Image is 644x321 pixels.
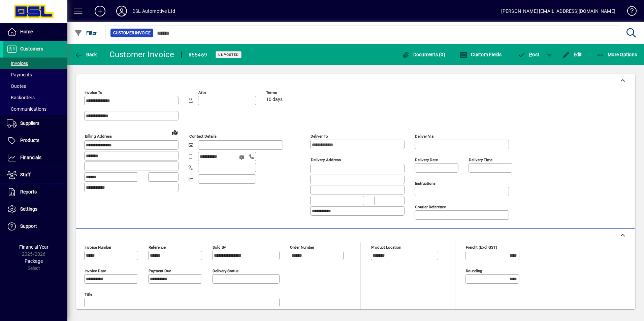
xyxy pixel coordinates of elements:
[74,52,97,57] span: Back
[415,205,446,209] mat-label: Courier Reference
[113,30,151,36] span: Customer Invoice
[149,245,166,250] mat-label: Reference
[3,218,67,235] a: Support
[466,269,482,273] mat-label: Rounding
[109,49,174,60] div: Customer Invoice
[371,245,401,250] mat-label: Product location
[234,149,251,166] button: Send SMS
[85,90,102,95] mat-label: Invoice To
[25,258,43,264] span: Package
[518,52,540,57] span: ost
[622,1,636,23] a: Knowledge Base
[311,134,328,139] mat-label: Deliver To
[3,69,67,80] a: Payments
[74,30,97,36] span: Filter
[469,157,492,162] mat-label: Delivery time
[466,245,497,250] mat-label: Freight (excl GST)
[7,61,28,66] span: Invoices
[20,223,37,229] span: Support
[529,52,532,57] span: P
[20,120,39,126] span: Suppliers
[3,184,67,201] a: Reports
[85,292,92,297] mat-label: Title
[198,90,206,95] mat-label: Attn
[3,167,67,183] a: Staff
[594,48,639,61] button: More Options
[20,155,41,160] span: Financials
[3,132,67,149] a: Products
[19,244,49,250] span: Financial Year
[266,97,283,102] span: 10 days
[458,48,504,61] button: Custom Fields
[188,49,207,60] div: #55469
[20,138,39,143] span: Products
[290,245,314,250] mat-label: Order number
[596,52,637,57] span: More Options
[501,6,615,16] div: [PERSON_NAME] [EMAIL_ADDRESS][DOMAIN_NAME]
[218,52,239,57] span: Unposted
[3,103,67,115] a: Communications
[3,80,67,92] a: Quotes
[3,201,67,218] a: Settings
[415,157,438,162] mat-label: Delivery date
[514,48,543,61] button: Post
[266,91,307,95] span: Terms
[562,52,582,57] span: Edit
[20,46,43,51] span: Customers
[20,172,31,177] span: Staff
[73,48,99,61] button: Back
[3,115,67,132] a: Suppliers
[7,95,35,100] span: Backorders
[3,149,67,166] a: Financials
[20,206,37,212] span: Settings
[169,127,180,138] a: View on map
[132,6,175,16] div: DSL Automotive Ltd
[20,189,37,194] span: Reports
[85,245,111,250] mat-label: Invoice number
[89,5,111,17] button: Add
[415,181,436,186] mat-label: Instructions
[111,5,132,17] button: Profile
[67,48,104,61] app-page-header-button: Back
[3,24,67,40] a: Home
[7,106,46,112] span: Communications
[85,269,106,273] mat-label: Invoice date
[560,48,584,61] button: Edit
[3,58,67,69] a: Invoices
[3,92,67,103] a: Backorders
[73,27,99,39] button: Filter
[149,269,171,273] mat-label: Payment due
[400,48,447,61] button: Documents (0)
[401,52,445,57] span: Documents (0)
[7,72,32,77] span: Payments
[7,83,26,89] span: Quotes
[415,134,433,139] mat-label: Deliver via
[20,29,33,34] span: Home
[213,269,238,273] mat-label: Delivery status
[213,245,226,250] mat-label: Sold by
[459,52,502,57] span: Custom Fields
